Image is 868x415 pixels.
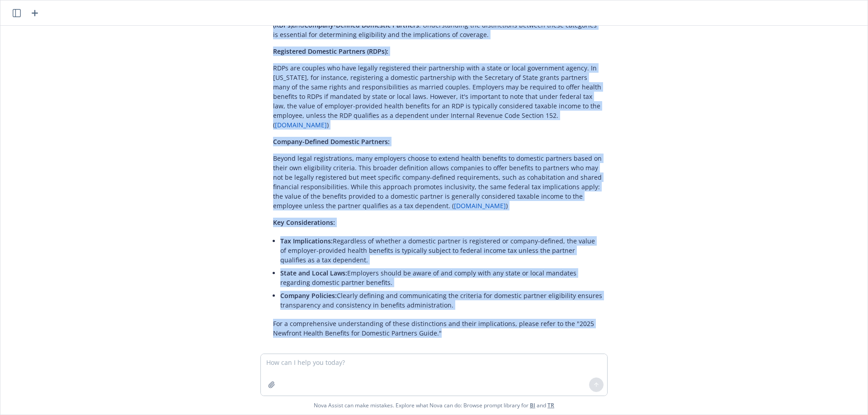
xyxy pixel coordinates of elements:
p: RDPs are couples who have legally registered their partnership with a state or local government a... [273,63,602,130]
a: [DOMAIN_NAME] [275,121,327,129]
span: Nova Assist can make mistakes. Explore what Nova can do: Browse prompt library for and [314,396,554,415]
span: Registered Domestic Partners (RDPs): [273,47,388,56]
a: [DOMAIN_NAME] [454,201,506,210]
span: Company-Defined Domestic Partners: [273,137,390,146]
p: For a comprehensive understanding of these distinctions and their implications, please refer to t... [273,319,602,338]
span: Tax Implications: [280,237,333,245]
span: Company Policies: [280,291,337,300]
p: Employers should be aware of and comply with any state or local mandates regarding domestic partn... [280,268,602,287]
a: BI [530,401,535,409]
p: Beyond legal registrations, many employers choose to extend health benefits to domestic partners ... [273,154,602,210]
p: Regardless of whether a domestic partner is registered or company-defined, the value of employer-... [280,236,602,265]
span: Key Considerations: [273,218,335,227]
a: TR [547,401,554,409]
p: Clearly defining and communicating the criteria for domestic partner eligibility ensures transpar... [280,291,602,310]
span: State and Local Laws: [280,269,347,277]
